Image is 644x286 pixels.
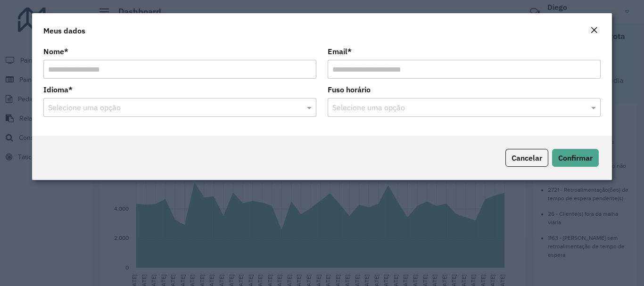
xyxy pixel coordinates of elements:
[43,25,85,36] h4: Meus dados
[590,26,598,34] em: Fechar
[43,46,68,57] label: Nome
[512,153,542,163] span: Cancelar
[43,84,73,95] label: Idioma
[587,25,601,37] button: Close
[328,84,371,95] label: Fuso horário
[552,149,599,167] button: Confirmar
[505,149,548,167] button: Cancelar
[328,46,352,57] label: Email
[558,153,593,163] span: Confirmar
